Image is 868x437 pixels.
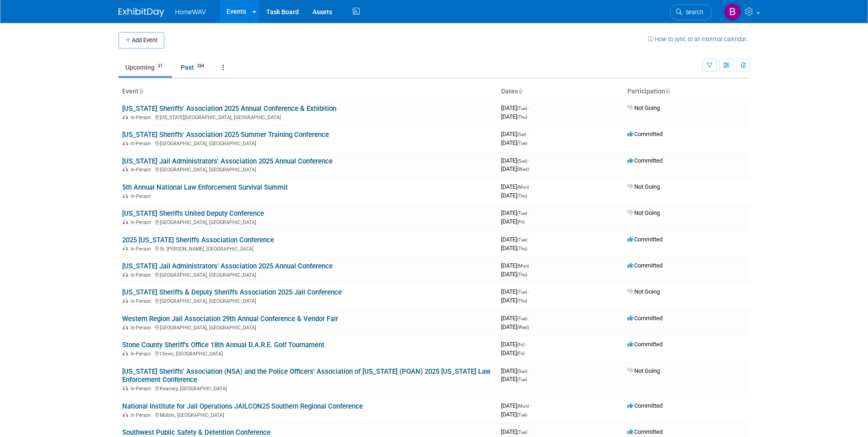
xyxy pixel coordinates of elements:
span: (Sun) [517,369,527,374]
span: Not Going [627,209,660,216]
span: [DATE] [501,192,527,199]
img: In-Person Event [123,115,128,119]
span: - [528,428,530,435]
div: [GEOGRAPHIC_DATA], [GEOGRAPHIC_DATA] [122,165,494,173]
span: (Mon) [517,185,529,190]
span: In-Person [130,246,154,252]
a: Search [670,4,712,20]
img: In-Person Event [123,351,128,355]
span: Search [682,9,703,16]
span: [DATE] [501,350,524,356]
span: - [528,367,530,374]
button: Add Event [119,32,164,49]
span: Not Going [627,183,660,190]
span: (Tue) [517,141,527,146]
th: Participation [624,84,750,99]
span: (Mon) [517,263,529,268]
a: [US_STATE] Sheriffs United Deputy Conference [122,209,264,218]
span: (Mon) [517,404,529,409]
span: (Thu) [517,193,527,198]
img: In-Person Event [123,167,128,171]
span: In-Person [130,325,154,331]
span: [DATE] [501,315,530,322]
a: [US_STATE] Sheriffs & Deputy Sheriffs Association 2025 Jail Conference [122,288,342,296]
span: - [528,104,530,111]
span: (Tue) [517,106,527,111]
div: Mobile, [GEOGRAPHIC_DATA] [122,411,494,418]
img: In-Person Event [123,412,128,417]
span: [DATE] [501,139,527,146]
span: [DATE] [501,157,530,164]
span: (Tue) [517,316,527,321]
span: Committed [627,341,663,348]
span: Committed [627,236,663,243]
a: [US_STATE] Jail Administrators' Association 2025 Annual Conference [122,157,333,165]
img: In-Person Event [123,272,128,277]
span: (Thu) [517,298,527,303]
span: In-Person [130,167,154,173]
span: [DATE] [501,113,527,120]
a: Western Region Jail Association 29th Annual Conference & Vendor Fair [122,315,338,323]
th: Dates [497,84,624,99]
span: In-Person [130,298,154,304]
span: (Thu) [517,115,527,120]
span: - [528,157,530,164]
a: Sort by Event Name [139,87,143,95]
span: In-Person [130,193,154,199]
span: In-Person [130,351,154,357]
span: (Fri) [517,342,524,347]
span: (Tue) [517,377,527,382]
span: Not Going [627,288,660,295]
span: [DATE] [501,165,529,172]
img: Brian Owens [724,3,741,21]
span: [DATE] [501,297,527,304]
span: - [530,402,532,409]
a: Past284 [174,59,214,76]
span: [DATE] [501,323,529,330]
a: [US_STATE] Sheriffs' Association 2025 Summer Training Conference [122,131,329,139]
span: Committed [627,157,663,164]
span: [DATE] [501,341,527,348]
span: [DATE] [501,411,527,418]
div: [GEOGRAPHIC_DATA], [GEOGRAPHIC_DATA] [122,139,494,147]
span: Committed [627,315,663,322]
span: 284 [194,63,207,70]
span: - [526,341,527,348]
span: Not Going [627,367,660,374]
a: Sort by Start Date [518,87,523,95]
span: [DATE] [501,288,530,295]
a: How to sync to an external calendar... [648,36,750,43]
span: In-Person [130,412,154,418]
span: - [528,131,529,137]
span: Committed [627,402,663,409]
div: St. [PERSON_NAME], [GEOGRAPHIC_DATA] [122,245,494,252]
span: [DATE] [501,218,524,225]
a: [US_STATE] Sheriffs' Association 2025 Annual Conference & Exhibition [122,104,336,113]
div: [GEOGRAPHIC_DATA], [GEOGRAPHIC_DATA] [122,323,494,331]
img: In-Person Event [123,298,128,303]
div: Kearney, [GEOGRAPHIC_DATA] [122,384,494,392]
span: [DATE] [501,367,530,374]
span: In-Person [130,272,154,278]
span: (Sun) [517,158,527,164]
span: In-Person [130,219,154,225]
span: - [528,288,530,295]
span: [DATE] [501,402,532,409]
img: In-Person Event [123,325,128,329]
span: [DATE] [501,245,527,251]
span: In-Person [130,386,154,392]
span: (Tue) [517,211,527,216]
div: Clever, [GEOGRAPHIC_DATA] [122,350,494,357]
span: In-Person [130,141,154,147]
span: (Wed) [517,325,529,330]
span: (Tue) [517,237,527,242]
span: [DATE] [501,262,532,269]
span: (Tue) [517,290,527,295]
span: - [528,236,530,243]
img: ExhibitDay [119,8,164,17]
span: [DATE] [501,104,530,111]
span: (Thu) [517,272,527,277]
div: [GEOGRAPHIC_DATA], [GEOGRAPHIC_DATA] [122,271,494,278]
span: Committed [627,428,663,435]
span: [DATE] [501,271,527,278]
